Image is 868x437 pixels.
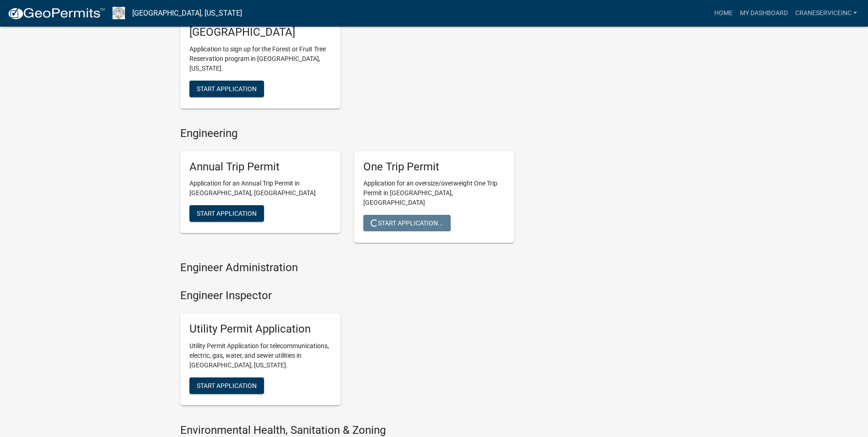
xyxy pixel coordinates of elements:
[132,5,242,21] a: [GEOGRAPHIC_DATA], [US_STATE]
[363,215,451,231] button: Start Application...
[197,210,257,217] span: Start Application
[197,85,257,92] span: Start Application
[180,424,514,437] h4: Environmental Health, Sanitation & Zoning
[180,289,514,302] h4: Engineer Inspector
[711,5,736,22] a: Home
[189,377,264,394] button: Start Application
[189,179,331,198] p: Application for an Annual Trip Permit in [GEOGRAPHIC_DATA], [GEOGRAPHIC_DATA]
[363,179,505,208] p: Application for an oversize/overweight One Trip Permit in [GEOGRAPHIC_DATA], [GEOGRAPHIC_DATA]
[189,44,331,73] p: Application to sign up for the Forest or Fruit Tree Reservation program in [GEOGRAPHIC_DATA], [US...
[363,160,505,174] h5: One Trip Permit
[180,127,514,140] h4: Engineering
[113,7,125,19] img: Franklin County, Iowa
[792,5,861,22] a: CraneServiceInc
[736,5,792,22] a: My Dashboard
[189,205,264,222] button: Start Application
[189,81,264,97] button: Start Application
[197,382,257,389] span: Start Application
[371,219,443,227] span: Start Application...
[189,341,331,370] p: Utility Permit Application for telecommunications, electric, gas, water, and sewer utilities in [...
[189,160,331,174] h5: Annual Trip Permit
[189,322,331,336] h5: Utility Permit Application
[180,261,514,274] h4: Engineer Administration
